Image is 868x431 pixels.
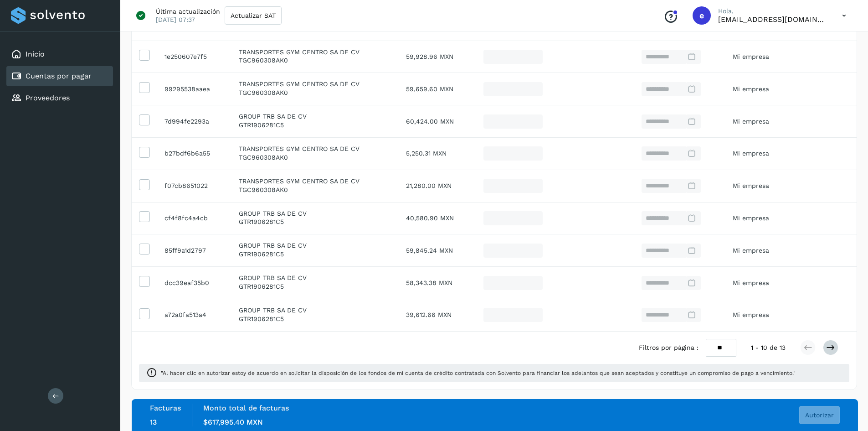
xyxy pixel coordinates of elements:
span: Mi empresa [733,53,769,60]
td: 60,424.00 MXN [399,105,476,138]
td: 5,250.31 MXN [399,137,476,170]
p: Última actualización [156,7,220,16]
span: Mi empresa [733,247,769,254]
span: 8e4443e6-bdbf-4c2f-9117-99295538aaea [164,85,210,93]
span: 94ca3800-668a-4131-a223-cf4f8fc4a4cb [164,214,208,222]
span: ed46d7e7-e7de-47bd-bf44-1e250607e7f5 [164,53,207,60]
span: TGC960308AK0 [239,186,288,193]
td: 59,928.96 MXN [399,41,476,73]
span: 3f23d2b3-f073-47b5-92ce-b27bdf6b6a55 [164,150,210,157]
span: Mi empresa [733,279,769,286]
label: Facturas [150,404,181,412]
span: Actualizar SAT [231,12,276,19]
span: Mi empresa [733,150,769,157]
span: TGC960308AK0 [239,57,288,64]
span: "Al hacer clic en autorizar estoy de acuerdo en solicitar la disposición de los fondos de mi cuen... [161,369,842,377]
td: 21,280.00 MXN [399,170,476,202]
span: GTR1906281C5 [239,250,284,258]
p: GROUP TRB SA DE CV [239,242,391,249]
p: TRANSPORTES GYM CENTRO SA DE CV [239,145,391,153]
td: 39,612.66 MXN [399,299,476,331]
p: TRANSPORTES GYM CENTRO SA DE CV [239,48,391,56]
p: eestrada@grupo-gmx.com [718,15,827,24]
a: Inicio [26,50,45,58]
span: 1be030b8-417e-44d4-9f86-a72a0fa513a4 [164,311,206,318]
td: 40,580.90 MXN [399,202,476,234]
div: Proveedores [6,88,113,108]
span: GTR1906281C5 [239,283,284,290]
p: TRANSPORTES GYM CENTRO SA DE CV [239,177,391,185]
span: bed4ae6d-7c99-4cf9-981a-f07cb8651022 [164,182,208,189]
span: Mi empresa [733,118,769,125]
p: GROUP TRB SA DE CV [239,210,391,218]
span: GTR1906281C5 [239,218,284,225]
span: Mi empresa [733,311,769,318]
label: Monto total de facturas [203,404,289,412]
span: 49ce2b6e-ed35-4778-abd4-7d994fe2293a [164,118,209,125]
button: Actualizar SAT [225,6,282,25]
button: Autorizar [799,406,840,424]
span: $617,995.40 MXN [203,418,263,426]
p: [DATE] 07:37 [156,16,195,24]
td: 59,659.60 MXN [399,73,476,105]
p: GROUP TRB SA DE CV [239,274,391,282]
span: d53ad2bc-eb85-483b-ad6e-85ff9a1d2797 [164,247,206,254]
p: Hola, [718,7,827,15]
p: GROUP TRB SA DE CV [239,306,391,314]
a: Proveedores [26,93,70,102]
p: TRANSPORTES GYM CENTRO SA DE CV [239,80,391,88]
span: TGC960308AK0 [239,89,288,96]
div: Inicio [6,44,113,64]
span: 13 [150,418,157,426]
span: 2a2a0153-ee17-46ec-8073-dcc39eaf35b0 [164,279,209,286]
span: GTR1906281C5 [239,25,284,32]
span: GTR1906281C5 [239,315,284,322]
span: Autorizar [805,412,834,418]
p: GROUP TRB SA DE CV [239,113,391,120]
span: 1 - 10 de 13 [751,343,786,353]
span: Mi empresa [733,214,769,222]
span: GTR1906281C5 [239,121,284,129]
span: TGC960308AK0 [239,154,288,161]
td: 58,343.38 MXN [399,267,476,299]
div: Cuentas por pagar [6,66,113,86]
span: Filtros por página : [639,343,699,353]
a: Cuentas por pagar [26,72,92,80]
td: 59,845.24 MXN [399,234,476,267]
span: Mi empresa [733,182,769,189]
span: Mi empresa [733,85,769,93]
